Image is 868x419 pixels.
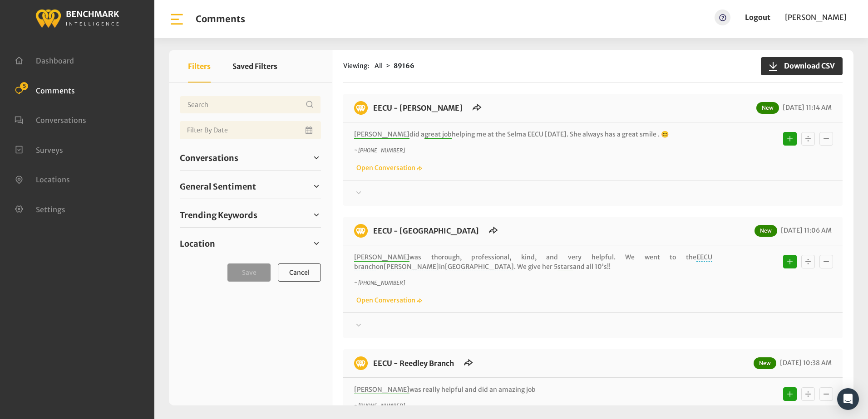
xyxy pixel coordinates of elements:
[781,130,835,148] div: Basic example
[15,85,75,94] a: Comments 5
[755,225,777,237] span: New
[36,145,63,154] span: Surveys
[180,151,321,165] a: Conversations
[354,101,368,115] img: benchmark
[180,209,257,221] span: Trending Keywords
[780,103,832,112] span: [DATE] 11:14 AM
[354,253,409,262] span: [PERSON_NAME]
[394,62,414,70] strong: 89166
[20,82,28,90] span: 5
[354,279,405,286] i: ~ [PHONE_NUMBER]
[375,62,383,70] span: All
[368,101,468,115] h6: EECU - Selma Branch
[36,175,70,184] span: Locations
[180,238,215,250] span: Location
[36,205,65,214] span: Settings
[354,253,712,271] span: EECU branch
[745,13,770,22] a: Logout
[368,356,459,370] h6: EECU - Reedley Branch
[35,7,119,29] img: benchmark
[15,174,70,183] a: Locations
[785,10,846,25] a: [PERSON_NAME]
[36,56,74,65] span: Dashboard
[557,263,573,271] span: stars
[180,152,238,164] span: Conversations
[354,402,405,409] i: ~ [PHONE_NUMBER]
[36,116,86,125] span: Conversations
[180,121,321,139] input: Date range input field
[354,130,712,139] p: did a helping me at the Selma EECU [DATE]. She always has a great smile . 😊
[36,86,75,95] span: Comments
[424,130,452,139] span: great job
[779,60,835,71] span: Download CSV
[15,204,65,213] a: Settings
[761,57,843,75] button: Download CSV
[354,164,422,172] a: Open Conversation
[373,359,454,368] a: EECU - Reedley Branch
[343,61,369,71] span: Viewing:
[779,226,832,234] span: [DATE] 11:06 AM
[445,263,514,271] span: [GEOGRAPHIC_DATA]
[354,385,712,395] p: was really helpful and did an amazing job
[196,14,245,24] h1: Comments
[781,385,835,403] div: Basic example
[180,180,321,193] a: General Sentiment
[837,388,859,410] div: Open Intercom Messenger
[15,145,63,154] a: Surveys
[180,96,321,114] input: Username
[304,121,316,139] button: Open Calendar
[15,55,74,64] a: Dashboard
[180,208,321,222] a: Trending Keywords
[354,296,422,304] a: Open Conversation
[373,226,479,235] a: EECU - [GEOGRAPHIC_DATA]
[354,356,368,370] img: benchmark
[754,357,776,369] span: New
[373,103,463,112] a: EECU - [PERSON_NAME]
[354,253,712,272] p: was thorough, professional, kind, and very helpful. We went to the on in . We give her 5 and all ...
[785,13,846,22] span: [PERSON_NAME]
[354,385,409,394] span: [PERSON_NAME]
[278,263,321,282] button: Cancel
[169,11,185,27] img: bar
[232,50,277,83] button: Saved Filters
[188,50,211,83] button: Filters
[15,115,86,124] a: Conversations
[354,147,405,154] i: ~ [PHONE_NUMBER]
[180,237,321,250] a: Location
[384,263,439,271] span: [PERSON_NAME]
[180,180,256,193] span: General Sentiment
[745,10,770,25] a: Logout
[756,102,779,114] span: New
[781,253,835,271] div: Basic example
[778,359,832,367] span: [DATE] 10:38 AM
[354,130,409,139] span: [PERSON_NAME]
[354,224,368,238] img: benchmark
[368,224,484,238] h6: EECU - Milburn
